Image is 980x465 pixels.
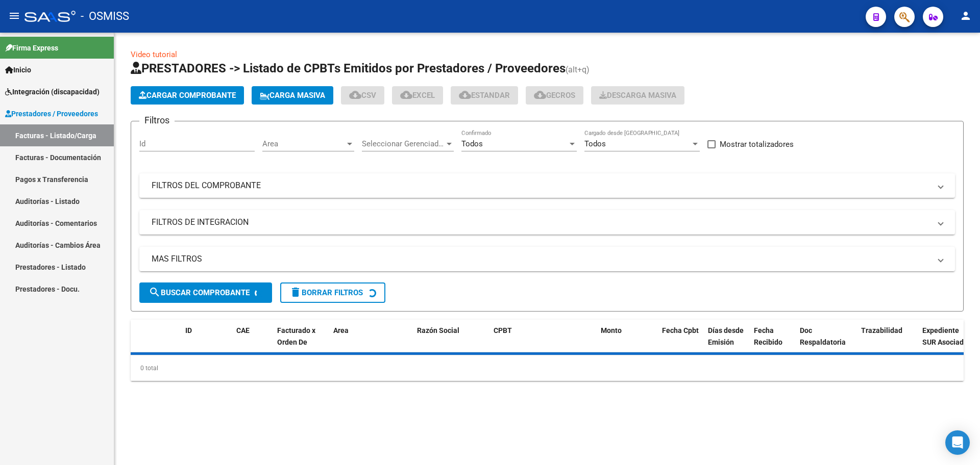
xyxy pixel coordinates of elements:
[139,210,955,235] mat-expansion-panel-header: FILTROS DE INTEGRACION
[139,173,955,198] mat-expansion-panel-header: FILTROS DEL COMPROBANTE
[149,286,161,298] mat-icon: search
[139,91,236,100] span: Cargar Comprobante
[461,139,483,148] span: Todos
[534,91,575,100] span: Gecros
[333,326,349,334] span: Area
[273,320,329,365] datatable-header-cell: Facturado x Orden De
[494,326,512,334] span: CPBT
[918,320,974,365] datatable-header-cell: Expediente SUR Asociado
[5,42,58,54] span: Firma Express
[236,326,250,334] span: CAE
[252,86,333,105] button: Carga Masiva
[280,282,385,303] button: Borrar Filtros
[260,91,325,100] span: Carga Masiva
[139,247,955,271] mat-expansion-panel-header: MAS FILTROS
[329,320,398,365] datatable-header-cell: Area
[362,139,445,148] span: Seleccionar Gerenciador
[400,91,435,100] span: EXCEL
[658,320,704,365] datatable-header-cell: Fecha Cpbt
[526,86,583,105] button: Gecros
[152,180,930,191] mat-panel-title: FILTROS DEL COMPROBANTE
[277,326,315,346] span: Facturado x Orden De
[139,113,175,127] h3: Filtros
[185,326,192,334] span: ID
[704,320,750,365] datatable-header-cell: Días desde Emisión
[139,282,272,303] button: Buscar Comprobante
[131,61,566,75] span: PRESTADORES -> Listado de CPBTs Emitidos por Prestadores / Proveedores
[662,326,699,334] span: Fecha Cpbt
[8,10,20,22] mat-icon: menu
[591,86,684,105] app-download-masive: Descarga masiva de comprobantes (adjuntos)
[861,326,902,334] span: Trazabilidad
[597,320,658,365] datatable-header-cell: Monto
[754,326,782,346] span: Fecha Recibido
[459,91,510,100] span: Estandar
[341,86,384,105] button: CSV
[591,86,684,105] button: Descarga Masiva
[392,86,443,105] button: EXCEL
[289,288,363,297] span: Borrar Filtros
[5,86,100,97] span: Integración (discapacidad)
[584,139,606,148] span: Todos
[349,91,376,100] span: CSV
[489,320,597,365] datatable-header-cell: CPBT
[152,253,930,265] mat-panel-title: MAS FILTROS
[289,286,302,298] mat-icon: delete
[81,5,129,28] span: - OSMISS
[796,320,857,365] datatable-header-cell: Doc Respaldatoria
[459,89,471,101] mat-icon: cloud_download
[149,288,250,297] span: Buscar Comprobante
[131,50,177,59] a: Video tutorial
[417,326,459,334] span: Razón Social
[152,217,930,228] mat-panel-title: FILTROS DE INTEGRACION
[708,326,744,346] span: Días desde Emisión
[720,138,794,150] span: Mostrar totalizadores
[800,326,846,346] span: Doc Respaldatoria
[5,64,31,75] span: Inicio
[922,326,968,346] span: Expediente SUR Asociado
[945,430,970,455] div: Open Intercom Messenger
[566,65,590,74] span: (alt+q)
[413,320,489,365] datatable-header-cell: Razón Social
[262,139,345,148] span: Area
[599,91,676,100] span: Descarga Masiva
[131,86,244,105] button: Cargar Comprobante
[857,320,918,365] datatable-header-cell: Trazabilidad
[960,10,972,22] mat-icon: person
[349,89,361,101] mat-icon: cloud_download
[5,108,98,119] span: Prestadores / Proveedores
[451,86,518,105] button: Estandar
[601,326,622,334] span: Monto
[181,320,232,365] datatable-header-cell: ID
[131,355,964,381] div: 0 total
[400,89,412,101] mat-icon: cloud_download
[232,320,273,365] datatable-header-cell: CAE
[534,89,546,101] mat-icon: cloud_download
[750,320,796,365] datatable-header-cell: Fecha Recibido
